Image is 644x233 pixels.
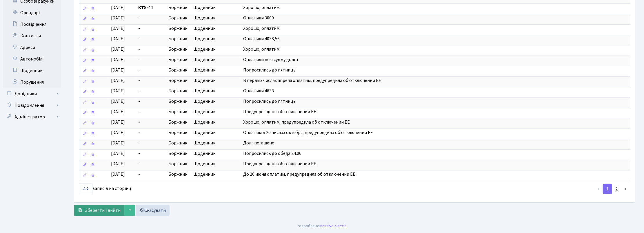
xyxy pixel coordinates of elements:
span: Щоденник [193,129,239,136]
span: [DATE] [111,119,125,125]
span: Хорошо, оплатим. [243,25,280,32]
a: > [621,184,630,194]
span: [DATE] [111,77,125,84]
span: Оплатили 4038,56 [243,36,280,42]
span: Боржник [168,119,188,126]
span: Боржник [168,140,188,146]
span: Боржник [168,98,188,105]
span: 8-44 [138,4,164,11]
span: Щоденник [193,15,239,21]
span: Оплатили 4633 [243,88,274,94]
span: - [138,119,164,126]
span: Боржник [168,36,188,42]
span: Зберегти і вийти [85,207,121,214]
span: Хорошо, оплатим. [243,46,280,52]
span: Щоденник [193,161,239,167]
span: Боржник [168,77,188,84]
a: Посвідчення [3,19,61,30]
span: Хорошо, оплатим. [243,4,280,11]
span: Боржник [168,171,188,178]
span: - [138,109,164,115]
span: Щоденник [193,4,239,11]
a: Massive Kinetic [319,223,346,229]
span: - [138,129,164,136]
span: Боржник [168,161,188,167]
button: Зберегти і вийти [74,205,124,216]
span: [DATE] [111,88,125,94]
span: Щоденник [193,150,239,157]
span: Боржник [168,15,188,21]
span: [DATE] [111,15,125,21]
span: - [138,25,164,32]
span: Боржник [168,129,188,136]
a: Щоденник [3,65,61,76]
a: Довідники [3,88,61,100]
span: - [138,15,164,21]
span: Щоденник [193,36,239,42]
span: [DATE] [111,161,125,167]
b: КТ [138,4,144,11]
span: [DATE] [111,171,125,177]
span: Долг погашено [243,140,274,146]
span: Хорошо, оплатим, предупредила об отключении ЕЕ [243,119,350,125]
span: Боржник [168,67,188,74]
span: - [138,161,164,167]
span: - [138,171,164,178]
span: До 20 июня оплатим, предупредила об отключении ЕЕ [243,171,355,177]
span: В первых числах апреля оплатим, предупредила об отключении ЕЕ [243,77,381,84]
span: Предупреждены об отключении ЕЕ [243,109,316,115]
span: Щоденник [193,25,239,32]
a: Контакти [3,30,61,42]
span: Боржник [168,150,188,157]
span: Боржник [168,56,188,63]
span: - [138,36,164,42]
span: - [138,56,164,63]
label: записів на сторінці [79,183,132,194]
span: - [138,98,164,105]
span: Оплатили всю сумму долга [243,56,298,63]
span: [DATE] [111,67,125,73]
a: Орендарі [3,7,61,19]
span: Щоденник [193,109,239,115]
span: Щоденник [193,119,239,126]
a: 2 [612,184,621,194]
span: [DATE] [111,109,125,115]
a: Повідомлення [3,100,61,111]
span: Оплатили 3000 [243,15,274,21]
span: Попросились до пятницы [243,98,296,104]
span: - [138,88,164,94]
a: Адміністратор [3,111,61,123]
span: Попросились до обеда 24.06 [243,150,301,157]
span: [DATE] [111,129,125,136]
span: Боржник [168,109,188,115]
span: - [138,77,164,84]
span: Боржник [168,25,188,32]
select: записів на сторінці [79,183,92,194]
span: [DATE] [111,150,125,157]
span: Щоденник [193,88,239,94]
span: [DATE] [111,46,125,52]
a: Автомобілі [3,53,61,65]
span: Щоденник [193,56,239,63]
span: Боржник [168,46,188,53]
span: [DATE] [111,36,125,42]
span: [DATE] [111,56,125,63]
span: [DATE] [111,4,125,11]
span: Боржник [168,4,188,11]
span: Щоденник [193,77,239,84]
span: Щоденник [193,98,239,105]
span: - [138,140,164,146]
a: Скасувати [136,205,170,216]
span: Щоденник [193,67,239,74]
a: 1 [603,184,612,194]
span: Боржник [168,88,188,94]
a: Порушення [3,76,61,88]
div: Розроблено . [297,223,347,229]
span: [DATE] [111,140,125,146]
span: - [138,67,164,74]
span: - [138,46,164,53]
span: Попросились до пятницы [243,67,296,73]
span: [DATE] [111,98,125,104]
span: - [138,150,164,157]
a: Адреси [3,42,61,53]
